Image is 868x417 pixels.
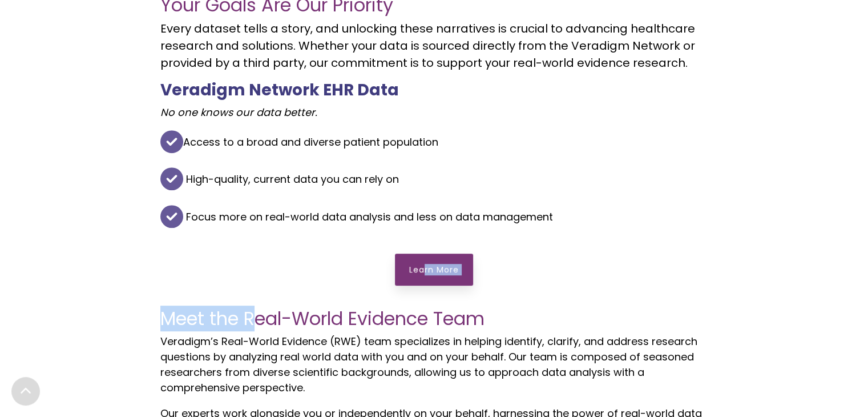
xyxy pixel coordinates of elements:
span: Access to a broad and diverse patient population [160,135,438,149]
a: Learn More [395,254,473,286]
iframe: Drift Chat Widget [649,335,854,403]
em: No one knows our data better. [160,105,317,119]
p: Veradigm’s Real-World Evidence (RWE) team specializes in helping identify, clarify, and address r... [160,334,708,395]
span: Focus more on real-world data analysis and less on data management [186,210,553,224]
span: Meet the Real-World Evidence Team [160,306,485,331]
p: Every dataset tells a story, and unlocking these narratives is crucial to advancing healthcare re... [160,20,708,71]
span: Veradigm Network EHR Data [160,79,399,101]
span: High-quality, current data you can rely on [186,173,399,187]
